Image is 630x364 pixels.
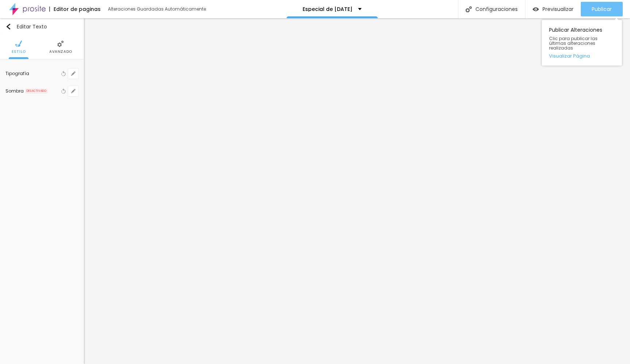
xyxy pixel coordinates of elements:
span: Clic para publicar las últimas alteraciones realizadas [549,36,615,51]
div: Editor de paginas [49,7,101,12]
span: Estilo [12,50,26,54]
a: Visualizar Página [549,54,615,58]
div: Alteraciones Guardadas Automáticamente [108,7,206,11]
p: Especial de [DATE] [303,7,353,12]
img: view-1.svg [533,6,539,12]
iframe: Editor [84,18,630,364]
div: Tipografía [5,71,59,76]
img: Icone [57,40,64,47]
div: Sombra [5,89,24,93]
span: Previsualizar [542,6,573,12]
img: Icone [5,24,11,30]
div: Editar Texto [5,24,47,30]
div: Publicar Alteraciones [542,20,622,66]
img: Icone [466,6,472,12]
img: Icone [15,40,22,47]
button: Previsualizar [525,2,581,16]
span: DESACTIVADO [25,89,48,94]
span: Publicar [592,6,612,12]
button: Publicar [581,2,623,16]
span: Avanzado [49,50,72,54]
